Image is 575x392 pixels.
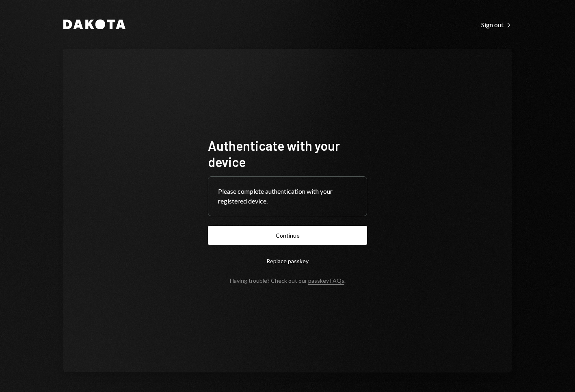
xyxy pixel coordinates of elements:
div: Having trouble? Check out our . [230,277,346,284]
div: Please complete authentication with your registered device. [218,186,357,206]
a: Sign out [481,20,512,29]
button: Continue [208,226,367,245]
button: Replace passkey [208,251,367,271]
a: passkey FAQs [308,277,344,285]
h1: Authenticate with your device [208,137,367,170]
div: Sign out [481,21,512,29]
